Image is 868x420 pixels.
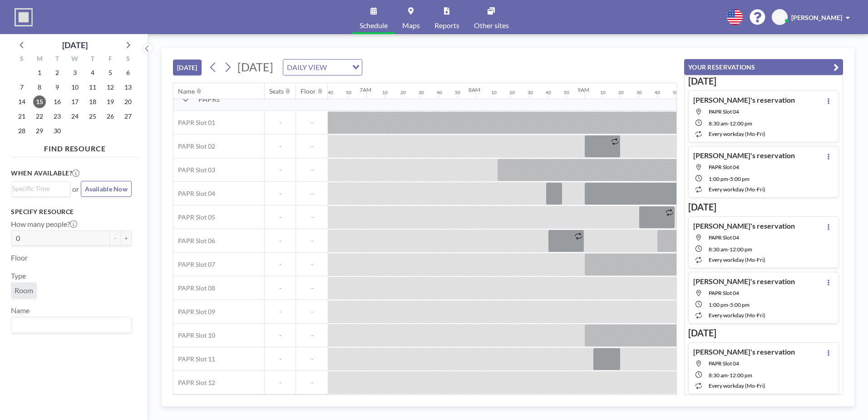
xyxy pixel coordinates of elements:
button: - [110,230,121,246]
span: PAPR Slot 03 [173,166,215,174]
span: - [728,175,730,182]
span: Monday, September 1, 2025 [33,66,46,79]
span: 8:30 AM [709,372,728,379]
span: Sunday, September 14, 2025 [15,95,28,108]
div: 10 [600,90,606,95]
h4: [PERSON_NAME]'s reservation [693,221,795,230]
span: - [296,119,328,127]
div: 30 [528,90,533,95]
div: Search for option [11,317,131,333]
span: - [296,308,328,316]
div: T [49,54,66,65]
span: PAPR Slot 10 [173,331,215,340]
button: + [121,230,132,246]
div: Search for option [11,182,70,195]
span: HS [775,13,784,21]
span: - [296,355,328,363]
div: 30 [419,90,424,95]
span: PAPR Slot 04 [709,234,739,241]
span: Saturday, September 6, 2025 [122,66,134,79]
span: 12:00 PM [730,120,752,127]
span: Saturday, September 27, 2025 [122,110,134,123]
div: 40 [655,90,660,95]
label: Name [11,306,30,315]
span: PAPR Slot 09 [173,308,215,316]
img: organization-logo [15,8,33,26]
span: - [265,308,296,316]
span: PAPR Slot 02 [173,142,215,150]
span: PAPR Slot 04 [173,190,215,198]
input: Search for option [12,319,126,331]
span: - [296,260,328,269]
span: Sunday, September 21, 2025 [15,110,28,123]
span: 8:30 AM [709,246,728,253]
span: Tuesday, September 9, 2025 [51,81,64,94]
span: Monday, September 8, 2025 [33,81,46,94]
div: 40 [437,90,442,95]
span: Tuesday, September 2, 2025 [51,66,64,79]
span: - [296,379,328,387]
div: 50 [564,90,569,95]
span: PAPR Slot 08 [173,284,215,292]
span: - [265,379,296,387]
span: - [265,260,296,269]
span: PAPR Slot 12 [173,379,215,387]
span: [DATE] [237,60,273,74]
span: Wednesday, September 3, 2025 [69,66,81,79]
span: Wednesday, September 17, 2025 [69,95,81,108]
span: 1:00 PM [709,301,728,308]
span: Tuesday, September 23, 2025 [51,110,64,123]
button: [DATE] [173,60,202,75]
label: Floor [11,253,28,262]
h4: [PERSON_NAME]'s reservation [693,95,795,105]
span: Tuesday, September 16, 2025 [51,95,64,108]
label: Type [11,271,26,280]
span: Wednesday, September 10, 2025 [69,81,81,94]
label: How many people? [11,220,77,229]
span: - [265,166,296,174]
span: PAPR Slot 04 [709,360,739,367]
span: - [296,237,328,245]
h4: [PERSON_NAME]'s reservation [693,277,795,286]
span: Saturday, September 13, 2025 [122,81,134,94]
div: F [101,54,119,65]
h3: [DATE] [688,75,839,87]
span: Room [15,286,33,295]
span: PAPR Slot 01 [173,119,215,127]
div: 8AM [469,86,480,93]
div: 50 [346,90,351,95]
span: - [296,166,328,174]
span: - [265,284,296,292]
h4: [PERSON_NAME]'s reservation [693,347,795,356]
div: 40 [328,90,333,95]
div: Floor [301,87,316,95]
div: S [119,54,137,65]
div: [DATE] [62,39,88,51]
div: Search for option [283,60,362,75]
span: - [265,237,296,245]
span: Other sites [474,22,509,29]
div: 20 [400,90,406,95]
span: Thursday, September 11, 2025 [86,81,99,94]
span: Sunday, September 28, 2025 [15,125,28,137]
span: - [265,142,296,150]
div: M [31,54,49,65]
span: - [296,331,328,340]
span: - [265,331,296,340]
span: or [72,185,79,194]
span: Friday, September 12, 2025 [104,81,117,94]
div: 20 [618,90,624,95]
span: PAPR Slot 04 [709,164,739,170]
div: 9AM [577,86,589,93]
span: Monday, September 15, 2025 [33,95,46,108]
input: Search for option [330,61,347,73]
span: - [265,190,296,198]
div: T [84,54,101,65]
div: 50 [455,90,460,95]
span: Monday, September 29, 2025 [33,125,46,137]
span: PAPR Slot 04 [709,290,739,296]
span: - [265,119,296,127]
span: Friday, September 19, 2025 [104,95,117,108]
input: Search for option [12,184,65,194]
span: [PERSON_NAME] [791,14,842,21]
